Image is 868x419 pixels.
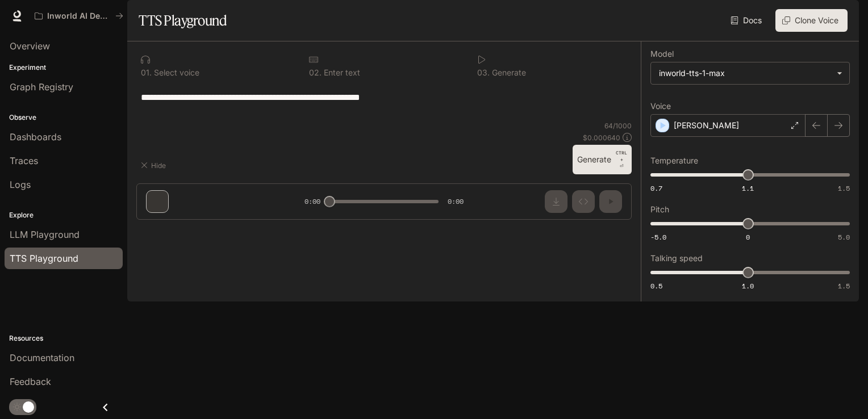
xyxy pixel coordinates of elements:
[477,69,490,77] p: 0 3 .
[650,102,671,110] p: Voice
[616,149,627,170] p: ⏎
[309,69,322,77] p: 0 2 .
[650,183,662,193] span: 0.7
[838,232,850,242] span: 5.0
[838,183,850,193] span: 1.5
[650,281,662,291] span: 0.5
[651,62,849,84] div: inworld-tts-1-max
[30,5,128,27] button: All workspaces
[490,69,526,77] p: Generate
[650,206,669,213] p: Pitch
[604,121,632,131] p: 64 / 1000
[650,157,698,165] p: Temperature
[650,232,666,242] span: -5.0
[728,9,766,32] a: Docs
[775,9,848,32] button: Clone Voice
[674,120,739,131] p: [PERSON_NAME]
[742,281,754,291] span: 1.0
[742,183,754,193] span: 1.1
[616,149,627,163] p: CTRL +
[47,11,111,21] p: Inworld AI Demos
[838,281,850,291] span: 1.5
[746,232,750,242] span: 0
[139,9,227,32] h1: TTS Playground
[650,254,703,262] p: Talking speed
[141,69,152,77] p: 0 1 .
[583,133,620,143] p: $ 0.000640
[650,50,674,58] p: Model
[152,69,199,77] p: Select voice
[136,156,173,174] button: Hide
[659,68,831,79] div: inworld-tts-1-max
[573,145,632,174] button: GenerateCTRL +⏎
[322,69,360,77] p: Enter text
